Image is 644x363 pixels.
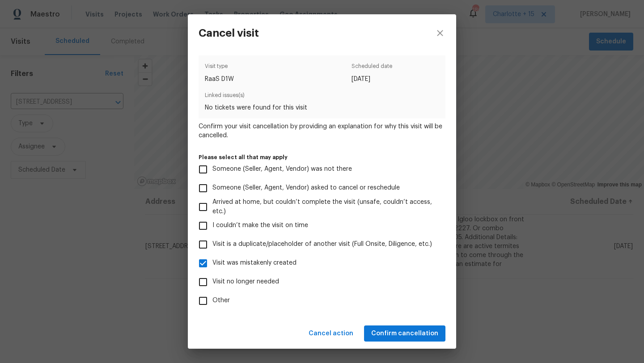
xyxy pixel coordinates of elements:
[212,198,438,216] span: Arrived at home, but couldn’t complete the visit (unsafe, couldn’t access, etc.)
[199,27,259,39] h3: Cancel visit
[212,258,297,268] span: Visit was mistakenly created
[212,221,308,230] span: I couldn’t make the visit on time
[212,183,400,193] span: Someone (Seller, Agent, Vendor) asked to cancel or reschedule
[352,75,392,84] span: [DATE]
[305,325,357,342] button: Cancel action
[212,165,352,174] span: Someone (Seller, Agent, Vendor) was not there
[199,122,445,140] span: Confirm your visit cancellation by providing an explanation for why this visit will be cancelled.
[212,277,279,287] span: Visit no longer needed
[364,325,445,342] button: Confirm cancellation
[371,328,438,339] span: Confirm cancellation
[352,62,392,74] span: Scheduled date
[424,14,456,52] button: close
[212,240,432,249] span: Visit is a duplicate/placeholder of another visit (Full Onsite, Diligence, etc.)
[212,296,230,305] span: Other
[205,91,439,103] span: Linked issues(s)
[205,62,234,74] span: Visit type
[309,328,353,339] span: Cancel action
[205,75,234,84] span: RaaS D1W
[199,155,445,160] label: Please select all that may apply
[205,103,439,112] span: No tickets were found for this visit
